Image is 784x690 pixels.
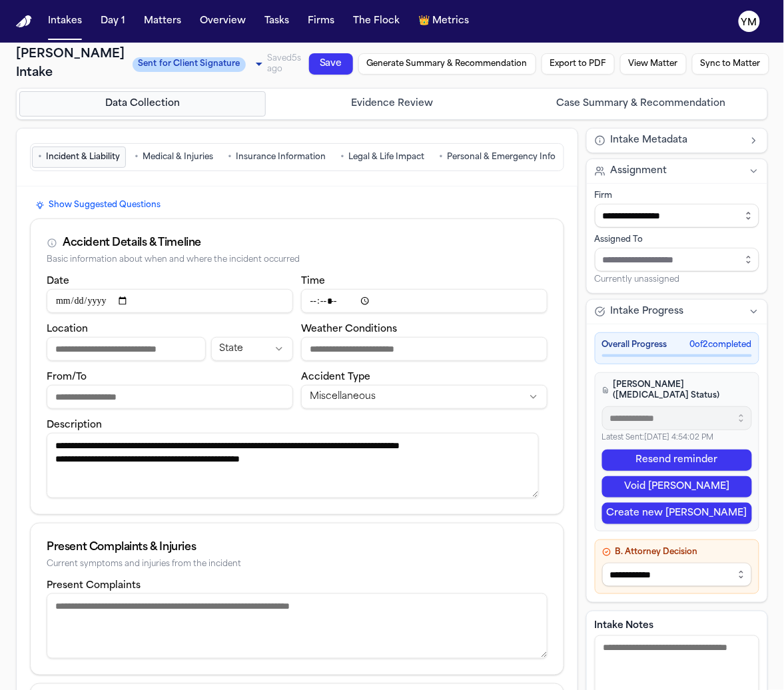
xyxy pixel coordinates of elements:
button: Go to Data Collection step [19,91,266,117]
span: Intake Progress [611,305,684,318]
h1: [PERSON_NAME] Intake [16,45,125,83]
span: Intake Metadata [611,134,688,147]
span: Legal & Life Impact [348,152,424,163]
button: Go to Insurance Information [222,147,332,168]
label: Date [47,276,69,286]
span: Personal & Emergency Info [447,152,556,163]
input: Assign to staff member [595,248,759,272]
button: Sync to Matter [692,53,769,75]
h4: [PERSON_NAME] ([MEDICAL_DATA] Status) [602,380,752,401]
button: Show Suggested Questions [30,197,166,213]
button: Go to Case Summary & Recommendation step [518,91,765,117]
h4: B. Attorney Decision [602,547,752,557]
label: Accident Type [301,372,370,382]
span: Sent for Client Signature [133,57,246,72]
span: Assignment [611,165,667,178]
span: • [228,151,232,164]
button: Resend reminder [602,450,752,471]
span: • [135,151,139,164]
span: Saved 5s ago [267,55,301,73]
input: Weather conditions [301,337,548,361]
span: • [439,151,443,164]
label: From/To [47,372,87,382]
button: Day 1 [95,9,131,33]
button: Go to Incident & Liability [32,147,126,168]
button: Go to Personal & Emergency Info [433,147,562,168]
button: Intake Metadata [587,129,767,153]
button: Firms [302,9,340,33]
button: The Flock [348,9,405,33]
input: Incident time [301,289,548,313]
button: Export to PDF [542,53,615,75]
button: crownMetrics [413,9,474,33]
button: Intake Progress [587,300,767,324]
p: Latest Sent: [DATE] 4:54:02 PM [602,433,752,444]
div: Basic information about when and where the incident occurred [47,255,548,265]
div: Assigned To [595,234,759,245]
img: Finch Logo [16,15,32,28]
span: Incident & Liability [46,152,120,163]
button: Overview [195,9,251,33]
input: Incident location [47,337,206,361]
label: Intake Notes [595,619,759,633]
input: Select firm [595,204,759,228]
span: Insurance Information [236,152,326,163]
textarea: Incident description [47,433,539,498]
input: From/To destination [47,385,293,409]
button: Matters [139,9,187,33]
div: Current symptoms and injuries from the incident [47,559,548,569]
button: Save [309,53,353,75]
div: Update intake status [133,55,267,73]
button: View Matter [620,53,687,75]
label: Weather Conditions [301,324,397,334]
span: Overall Progress [602,340,667,350]
button: Assignment [587,159,767,183]
a: Home [16,15,32,28]
div: Firm [595,190,759,201]
button: Void [PERSON_NAME] [602,476,752,498]
label: Present Complaints [47,581,141,591]
textarea: Present complaints [47,593,548,659]
button: Go to Legal & Life Impact [334,147,430,168]
span: • [38,151,42,164]
nav: Intake steps [19,91,765,117]
label: Time [301,276,325,286]
button: Intakes [43,9,87,33]
div: Accident Details & Timeline [63,235,201,251]
button: Incident state [211,337,293,361]
span: Medical & Injuries [143,152,213,163]
button: Go to Medical & Injuries [129,147,219,168]
input: Incident date [47,289,293,313]
button: Tasks [259,9,294,33]
span: Currently unassigned [595,274,680,285]
span: 0 of 2 completed [690,340,752,350]
button: Go to Evidence Review step [268,91,515,117]
label: Location [47,324,88,334]
div: Present Complaints & Injuries [47,539,548,555]
span: • [340,151,344,164]
button: Create new [PERSON_NAME] [602,503,752,524]
button: Generate Summary & Recommendation [358,53,536,75]
label: Description [47,420,102,430]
